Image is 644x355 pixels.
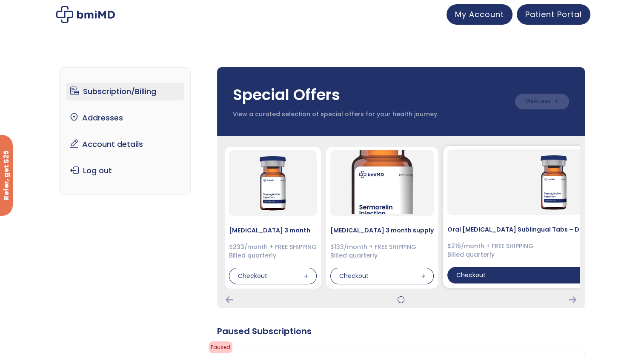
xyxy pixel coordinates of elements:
[330,243,434,260] div: $133/month + FREE SHIPPING Billed quarterly
[525,9,582,20] span: Patient Portal
[217,325,585,337] div: Paused Subscriptions
[66,83,184,100] a: Subscription/Billing
[229,226,317,235] h4: [MEDICAL_DATA] 3 month
[229,268,317,285] div: Checkout
[233,110,507,119] p: View a curated selection of special offers for your health journey.
[233,84,507,106] h3: Special Offers
[56,6,115,23] img: My account
[66,135,184,153] a: Account details
[447,4,512,25] a: My Account
[455,9,504,20] span: My Account
[517,4,590,25] a: Patient Portal
[226,296,233,303] div: Previous Card
[66,162,184,180] a: Log out
[569,296,576,303] div: Next Card
[59,67,191,195] nav: Account pages
[66,109,184,127] a: Addresses
[330,268,434,285] div: Checkout
[330,226,434,235] h4: [MEDICAL_DATA] 3 month supply
[209,341,232,353] span: Paused
[229,243,317,260] div: $233/month + FREE SHIPPING Billed quarterly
